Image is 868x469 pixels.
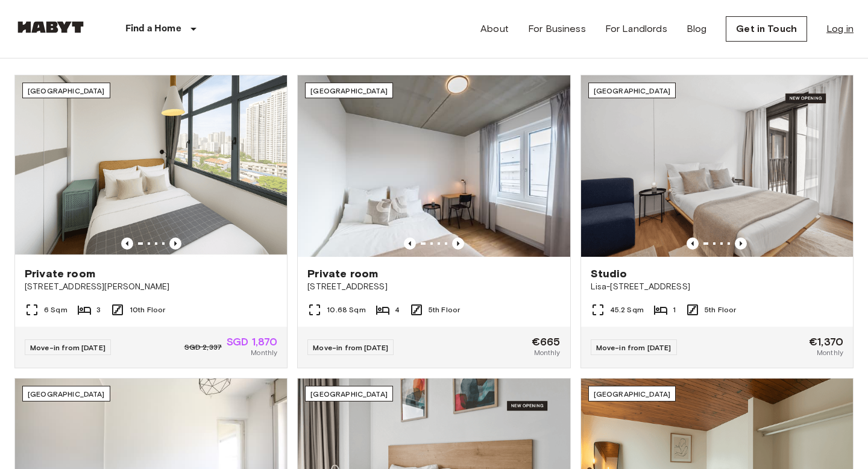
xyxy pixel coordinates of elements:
span: SGD 1,870 [227,336,277,347]
img: Marketing picture of unit SG-01-116-001-02 [15,75,287,257]
button: Previous image [452,238,464,250]
span: Private room [25,266,95,281]
span: 4 [395,304,400,315]
button: Previous image [121,238,133,250]
span: [GEOGRAPHIC_DATA] [310,86,388,95]
a: Marketing picture of unit DE-04-037-026-03QPrevious imagePrevious image[GEOGRAPHIC_DATA]Private r... [297,75,570,368]
button: Previous image [735,238,747,250]
span: 5th Floor [429,304,460,315]
button: Previous image [169,238,181,250]
img: Marketing picture of unit DE-01-489-503-001 [581,75,853,257]
span: Private room [307,266,378,281]
a: Marketing picture of unit SG-01-116-001-02Previous imagePrevious image[GEOGRAPHIC_DATA]Private ro... [14,75,288,368]
span: Monthly [817,347,843,358]
span: Move-in from [DATE] [313,343,388,352]
span: [GEOGRAPHIC_DATA] [28,86,105,95]
span: [GEOGRAPHIC_DATA] [594,86,671,95]
span: 3 [96,304,101,315]
a: Log in [826,22,854,36]
span: SGD 2,337 [184,342,222,353]
a: Marketing picture of unit DE-01-489-503-001Previous imagePrevious image[GEOGRAPHIC_DATA]StudioLis... [580,75,854,368]
img: Habyt [14,21,87,33]
img: Marketing picture of unit DE-04-037-026-03Q [298,75,570,257]
span: 1 [673,304,676,315]
span: Studio [591,266,627,281]
a: Blog [687,22,707,36]
span: €1,370 [809,336,843,347]
a: For Business [528,22,586,36]
a: For Landlords [605,22,667,36]
a: Get in Touch [726,16,807,42]
p: Find a Home [125,22,181,36]
span: 10.68 Sqm [327,304,365,315]
a: About [480,22,509,36]
span: [GEOGRAPHIC_DATA] [28,389,105,398]
span: [STREET_ADDRESS][PERSON_NAME] [25,281,277,293]
span: €665 [532,336,561,347]
span: 5th Floor [705,304,736,315]
span: 45.2 Sqm [610,304,644,315]
span: [STREET_ADDRESS] [307,281,560,293]
span: 10th Floor [130,304,166,315]
span: [GEOGRAPHIC_DATA] [594,389,671,398]
span: Move-in from [DATE] [30,343,105,352]
span: Move-in from [DATE] [596,343,671,352]
span: [GEOGRAPHIC_DATA] [310,389,388,398]
button: Previous image [404,238,416,250]
button: Previous image [687,238,699,250]
span: Monthly [251,347,277,358]
span: Monthly [534,347,561,358]
span: 6 Sqm [44,304,68,315]
span: Lisa-[STREET_ADDRESS] [591,281,843,293]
